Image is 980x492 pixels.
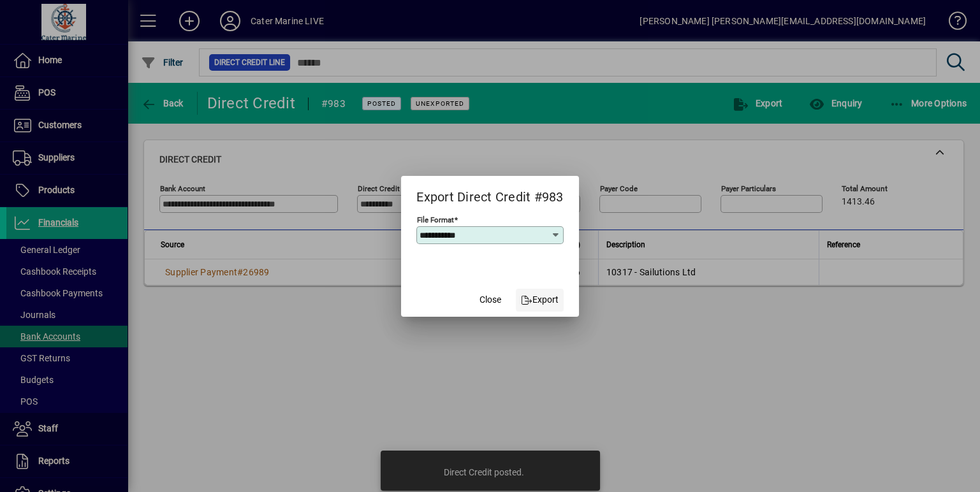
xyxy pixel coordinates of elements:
[521,293,559,307] span: Export
[479,293,501,307] span: Close
[516,289,564,312] button: Export
[470,289,511,312] button: Close
[417,215,454,224] mat-label: File Format
[401,176,578,213] h2: Export Direct Credit #983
